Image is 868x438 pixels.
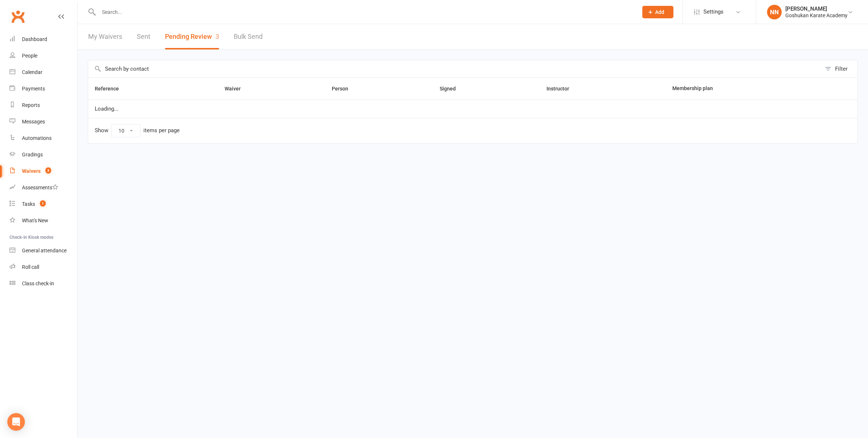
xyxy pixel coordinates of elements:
[22,36,47,42] div: Dashboard
[22,119,45,125] div: Messages
[225,84,249,93] button: Waiver
[10,163,77,179] a: Waivers 3
[22,201,35,207] div: Tasks
[7,413,25,431] div: Open Intercom Messenger
[821,60,857,77] button: Filter
[440,86,464,92] span: Signed
[95,86,127,92] span: Reference
[225,86,249,92] span: Waiver
[10,275,77,292] a: Class kiosk mode
[666,78,820,100] th: Membership plan
[22,281,54,286] div: Class check-in
[22,185,58,190] div: Assessments
[642,6,673,18] button: Add
[440,84,464,93] button: Signed
[22,69,42,75] div: Calendar
[22,248,67,253] div: General attendance
[22,86,45,92] div: Payments
[10,48,77,64] a: People
[10,242,77,259] a: General attendance kiosk mode
[9,7,27,26] a: Clubworx
[22,168,41,174] div: Waivers
[10,64,77,81] a: Calendar
[10,179,77,196] a: Assessments
[22,152,43,157] div: Gradings
[10,114,77,130] a: Messages
[10,146,77,163] a: Gradings
[45,167,51,174] span: 3
[655,9,664,15] span: Add
[22,135,52,141] div: Automations
[95,84,127,93] button: Reference
[785,12,848,19] div: Goshukan Karate Academy
[97,7,633,17] input: Search...
[88,60,821,77] input: Search by contact
[332,84,356,93] button: Person
[215,33,219,40] span: 3
[234,24,263,49] a: Bulk Send
[22,53,37,59] div: People
[22,102,40,108] div: Reports
[10,212,77,229] a: What's New
[332,86,356,92] span: Person
[143,127,180,134] div: items per page
[10,259,77,275] a: Roll call
[10,31,77,48] a: Dashboard
[22,264,39,270] div: Roll call
[95,124,180,137] div: Show
[10,130,77,146] a: Automations
[767,5,782,19] div: NN
[546,86,577,92] span: Instructor
[546,84,577,93] button: Instructor
[137,24,150,49] a: Sent
[835,64,848,73] div: Filter
[10,97,77,114] a: Reports
[88,24,122,49] a: My Waivers
[165,24,219,49] button: Pending Review3
[703,4,724,20] span: Settings
[22,218,48,223] div: What's New
[785,5,848,12] div: [PERSON_NAME]
[88,100,857,118] td: Loading...
[10,81,77,97] a: Payments
[40,200,46,207] span: 1
[10,196,77,212] a: Tasks 1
